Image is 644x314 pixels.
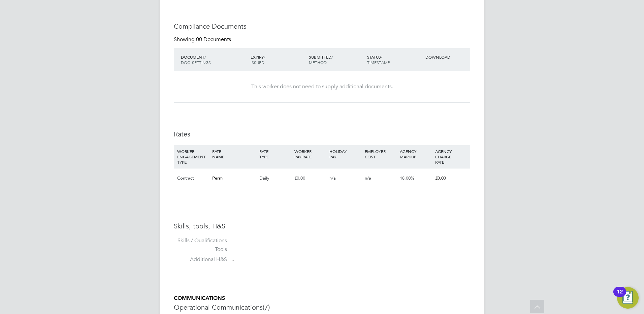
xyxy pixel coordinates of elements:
div: AGENCY MARKUP [398,145,433,163]
label: Skills / Qualifications [174,237,227,244]
div: DOCUMENT [179,51,249,68]
div: - [231,237,470,244]
h3: Skills, tools, H&S [174,222,470,230]
h3: Rates [174,130,470,138]
div: £0.00 [293,168,328,188]
span: 00 Documents [196,36,231,43]
div: SUBMITTED [307,51,365,68]
span: METHOD [309,60,327,65]
h3: Operational Communications [174,303,470,312]
span: / [264,54,265,60]
div: DOWNLOAD [424,51,470,63]
div: WORKER PAY RATE [293,145,328,163]
div: Contract [175,168,211,188]
div: WORKER ENGAGEMENT TYPE [175,145,211,168]
span: 18.00% [400,175,414,181]
div: RATE TYPE [258,145,293,163]
div: RATE NAME [211,145,257,163]
span: / [331,54,333,60]
div: STATUS [365,51,424,68]
label: Tools [174,246,227,253]
span: n/a [365,175,371,181]
h3: Compliance Documents [174,22,470,31]
span: DOC. SETTINGS [181,60,211,65]
span: / [204,54,206,60]
span: Perm [212,175,223,181]
span: - [232,246,234,253]
div: EMPLOYER COST [363,145,398,163]
div: EXPIRY [249,51,307,68]
span: / [381,54,382,60]
h5: COMMUNICATIONS [174,295,470,302]
button: Open Resource Center, 12 new notifications [617,287,639,309]
span: £0.00 [435,175,446,181]
div: HOLIDAY PAY [328,145,363,163]
span: - [232,256,234,263]
label: Additional H&S [174,256,227,263]
div: This worker does not need to supply additional documents. [181,83,463,90]
div: AGENCY CHARGE RATE [433,145,469,168]
span: (7) [263,303,270,312]
span: n/a [329,175,336,181]
div: 12 [617,292,623,301]
span: TIMESTAMP [367,60,390,65]
div: Daily [258,168,293,188]
span: ISSUED [251,60,264,65]
div: Showing [174,36,232,43]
